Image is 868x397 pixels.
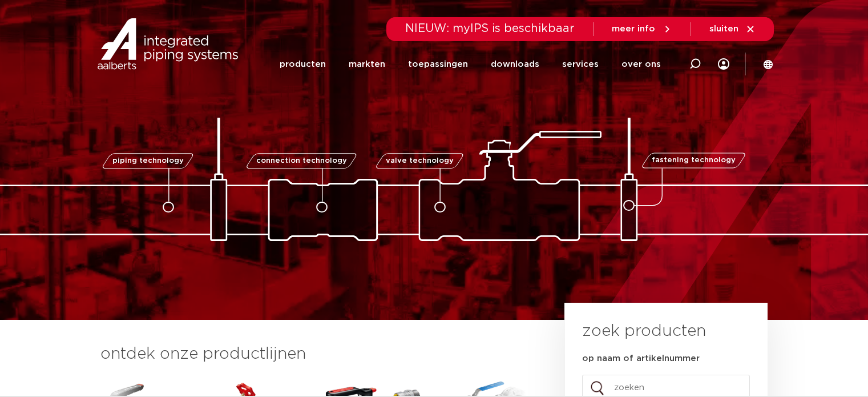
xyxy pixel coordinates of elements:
[582,353,700,364] label: op naam of artikelnummer
[621,42,661,86] a: over ons
[612,25,655,33] span: meer info
[280,42,326,86] a: producten
[386,157,454,165] span: valve technology
[408,42,468,86] a: toepassingen
[612,24,672,34] a: meer info
[491,42,539,86] a: downloads
[280,42,661,86] nav: Menu
[652,157,736,165] span: fastening technology
[256,157,346,165] span: connection technology
[709,25,738,33] span: sluiten
[100,343,526,366] h3: ontdek onze productlijnen
[562,42,599,86] a: services
[349,42,385,86] a: markten
[709,24,756,34] a: sluiten
[112,157,184,165] span: piping technology
[405,23,575,34] span: NIEUW: myIPS is beschikbaar
[582,320,706,343] h3: zoek producten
